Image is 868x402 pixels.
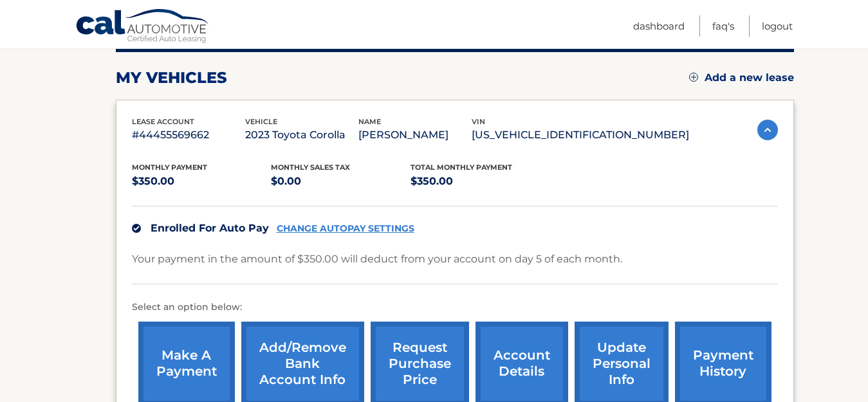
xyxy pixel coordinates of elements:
[245,126,358,144] p: 2023 Toyota Corolla
[411,163,512,172] span: Total Monthly Payment
[757,120,778,140] img: accordion-active.svg
[271,163,350,172] span: Monthly sales Tax
[689,73,698,82] img: add.svg
[762,15,793,37] a: Logout
[132,224,141,233] img: check.svg
[132,172,272,190] p: $350.00
[277,223,414,234] a: CHANGE AUTOPAY SETTINGS
[358,126,472,144] p: [PERSON_NAME]
[116,68,227,87] h2: my vehicles
[75,8,210,46] a: Cal Automotive
[132,117,194,126] span: lease account
[132,126,245,144] p: #44455569662
[472,117,485,126] span: vin
[151,222,269,234] span: Enrolled For Auto Pay
[712,15,734,37] a: FAQ's
[245,117,277,126] span: vehicle
[411,172,550,190] p: $350.00
[132,250,622,268] p: Your payment in the amount of $350.00 will deduct from your account on day 5 of each month.
[132,300,778,315] p: Select an option below:
[472,126,689,144] p: [US_VEHICLE_IDENTIFICATION_NUMBER]
[271,172,411,190] p: $0.00
[132,163,207,172] span: Monthly Payment
[358,117,381,126] span: name
[689,71,794,84] a: Add a new lease
[633,15,685,37] a: Dashboard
